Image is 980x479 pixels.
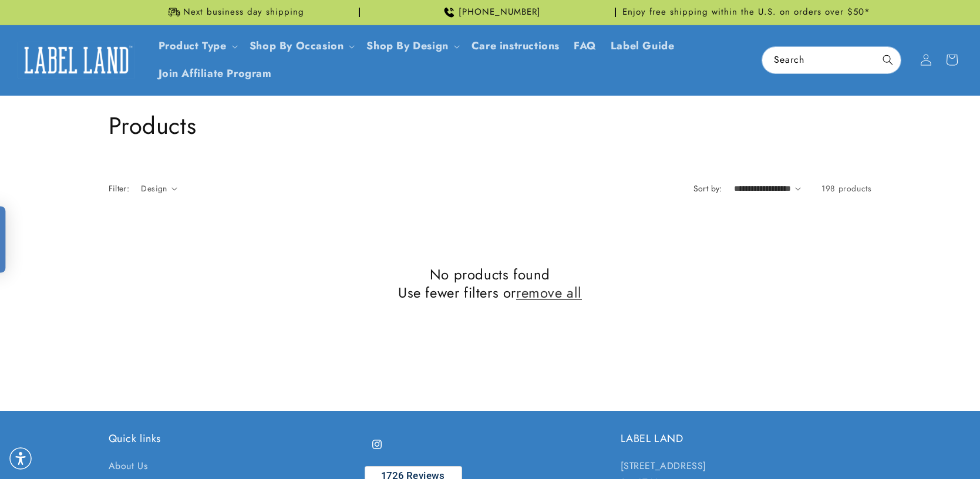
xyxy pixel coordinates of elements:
summary: Design (0 selected) [141,183,177,195]
summary: Shop By Design [359,32,464,60]
span: Join Affiliate Program [159,67,272,80]
img: Label Land [18,42,135,78]
span: Enjoy free shipping within the U.S. on orders over $50* [622,6,870,18]
summary: Product Type [151,32,243,60]
a: Label Guide [604,32,682,60]
a: Product Type [159,38,227,53]
a: remove all [516,284,582,302]
h2: No products found Use fewer filters or [109,265,872,302]
span: Shop By Occasion [250,39,344,53]
button: Search [875,47,901,73]
iframe: Gorgias Floating Chat [733,424,968,467]
span: 198 products [821,183,871,194]
label: Sort by: [693,183,722,194]
a: Care instructions [464,32,567,60]
span: Label Guide [611,39,675,53]
span: Design [141,183,167,194]
summary: Shop By Occasion [243,32,360,60]
h1: Products [109,110,872,141]
a: Shop By Design [366,38,448,53]
span: Next business day shipping [183,6,304,18]
a: FAQ [567,32,604,60]
span: FAQ [574,39,597,53]
h2: LABEL LAND [621,432,872,446]
h2: Filter: [109,183,130,195]
span: Care instructions [472,39,560,53]
a: Label Land [14,38,140,83]
span: [PHONE_NUMBER] [459,6,541,18]
a: Join Affiliate Program [151,60,279,87]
